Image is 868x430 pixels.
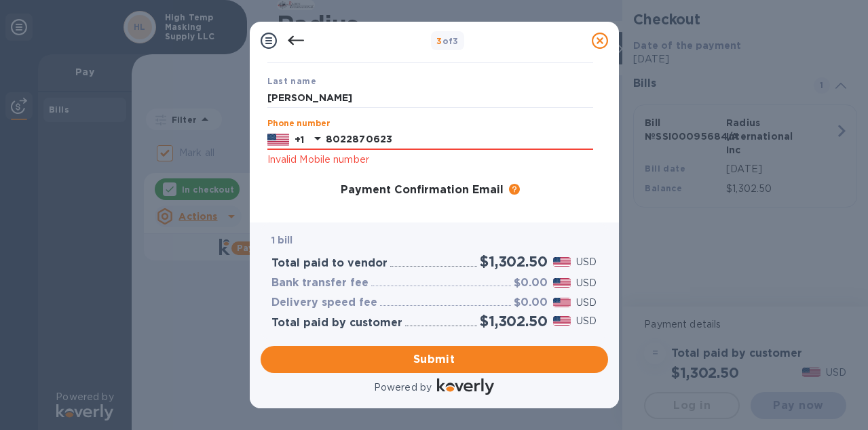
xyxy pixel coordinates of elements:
[576,314,597,328] p: USD
[553,316,571,326] img: USD
[576,276,597,290] p: USD
[480,313,547,330] h2: $1,302.50
[267,87,593,108] input: Enter your last name
[553,257,571,267] img: USD
[271,235,293,246] b: 1 bill
[576,296,597,310] p: USD
[267,76,317,86] b: Last name
[341,184,504,197] h3: Payment Confirmation Email
[576,255,597,269] p: USD
[436,36,459,46] b: of 3
[553,298,571,307] img: USD
[271,257,388,270] h3: Total paid to vendor
[480,253,547,270] h2: $1,302.50
[267,152,593,168] p: Invalid Mobile number
[514,277,548,290] h3: $0.00
[437,378,494,395] img: Logo
[295,133,304,146] p: +1
[553,278,571,288] img: USD
[326,130,593,150] input: Enter your phone number
[271,351,597,368] span: Submit
[514,296,548,309] h3: $0.00
[271,277,369,290] h3: Bank transfer fee
[436,36,442,46] span: 3
[374,380,432,395] p: Powered by
[271,317,402,330] h3: Total paid by customer
[267,132,289,147] img: US
[261,346,608,373] button: Submit
[271,296,377,309] h3: Delivery speed fee
[267,120,330,128] label: Phone number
